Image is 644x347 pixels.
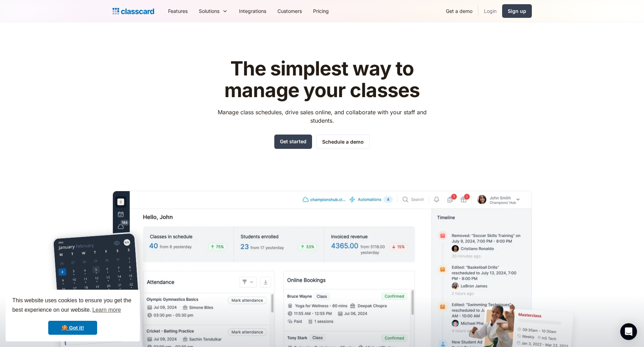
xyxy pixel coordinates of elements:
[91,305,122,315] a: learn more about cookies
[48,321,97,335] a: dismiss cookie message
[440,3,478,19] a: Get a demo
[478,3,502,19] a: Login
[274,135,312,149] a: Get started
[620,323,637,340] div: Open Intercom Messenger
[113,6,154,16] a: Logo
[272,3,307,19] a: Customers
[316,135,370,149] a: Schedule a demo
[199,7,219,15] div: Solutions
[307,3,334,19] a: Pricing
[211,108,433,125] p: Manage class schedules, drive sales online, and collaborate with your staff and students.
[233,3,272,19] a: Integrations
[162,3,193,19] a: Features
[6,290,140,341] div: cookieconsent
[193,3,233,19] div: Solutions
[12,296,133,315] span: This website uses cookies to ensure you get the best experience on our website.
[502,4,532,18] a: Sign up
[211,58,433,101] h1: The simplest way to manage your classes
[508,7,526,15] div: Sign up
